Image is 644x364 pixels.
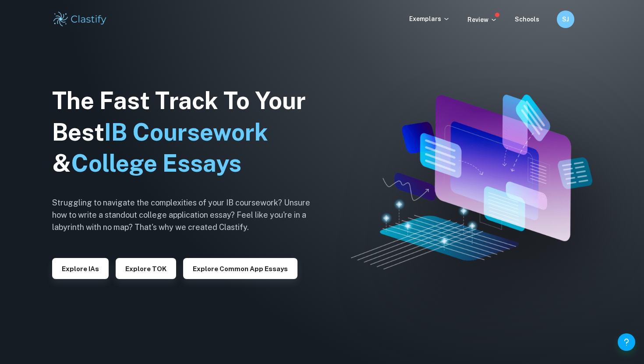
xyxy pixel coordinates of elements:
h6: Struggling to navigate the complexities of your IB coursework? Unsure how to write a standout col... [52,197,324,233]
button: Help and Feedback [618,333,635,351]
button: Explore IAs [52,258,109,279]
p: Exemplars [409,14,450,24]
a: Explore Common App essays [183,264,297,272]
button: Explore TOK [116,258,176,279]
p: Review [467,15,497,25]
a: Explore IAs [52,264,109,272]
a: Schools [515,16,539,23]
img: Clastify logo [52,11,108,28]
span: IB Coursework [104,118,268,146]
button: Explore Common App essays [183,258,297,279]
span: College Essays [71,149,241,177]
button: SJ [557,11,574,28]
a: Explore TOK [116,264,176,272]
img: Clastify hero [351,95,593,269]
h6: SJ [561,14,571,24]
h1: The Fast Track To Your Best & [52,85,324,180]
